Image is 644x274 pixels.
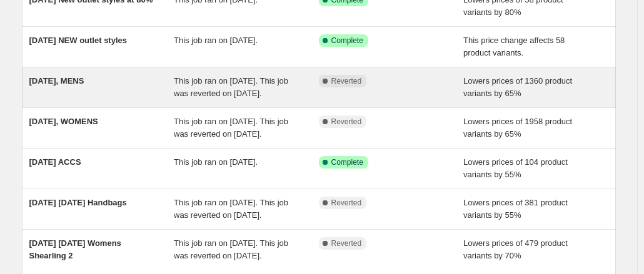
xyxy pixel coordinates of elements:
[174,117,288,139] span: This job ran on [DATE]. This job was reverted on [DATE].
[331,36,363,46] span: Complete
[463,117,572,139] span: Lowers prices of 1958 product variants by 65%
[463,157,568,179] span: Lowers prices of 104 product variants by 55%
[463,76,572,98] span: Lowers prices of 1360 product variants by 65%
[331,238,362,248] span: Reverted
[463,36,565,57] span: This price change affects 58 product variants.
[331,76,362,86] span: Reverted
[174,76,288,98] span: This job ran on [DATE]. This job was reverted on [DATE].
[174,157,258,167] span: This job ran on [DATE].
[174,238,288,260] span: This job ran on [DATE]. This job was reverted on [DATE].
[463,238,568,260] span: Lowers prices of 479 product variants by 70%
[29,157,81,167] span: [DATE] ACCS
[174,198,288,220] span: This job ran on [DATE]. This job was reverted on [DATE].
[174,36,258,45] span: This job ran on [DATE].
[29,36,128,45] span: [DATE] NEW outlet styles
[463,198,568,220] span: Lowers prices of 381 product variants by 55%
[29,198,127,207] span: [DATE] [DATE] Handbags
[29,238,121,260] span: [DATE] [DATE] Womens Shearling 2
[331,198,362,208] span: Reverted
[331,117,362,127] span: Reverted
[29,76,84,86] span: [DATE], MENS
[29,117,98,126] span: [DATE], WOMENS
[331,157,363,167] span: Complete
